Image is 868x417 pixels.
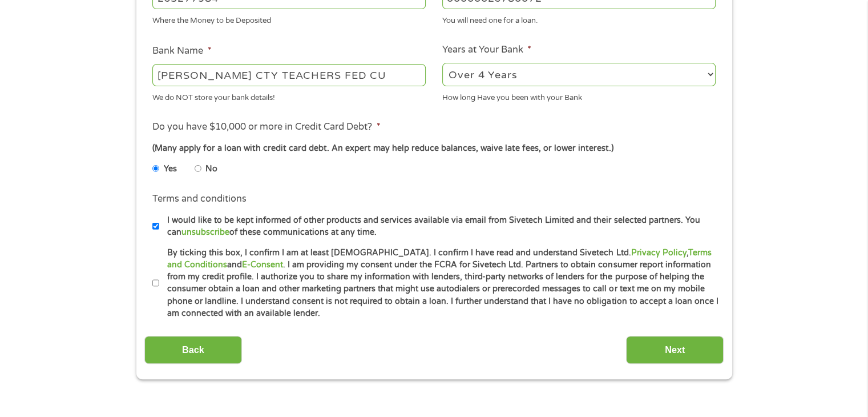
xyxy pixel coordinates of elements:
label: Yes [164,163,177,175]
a: unsubscribe [181,227,229,237]
div: (Many apply for a loan with credit card debt. An expert may help reduce balances, waive late fees... [152,142,715,155]
div: We do NOT store your bank details! [152,88,426,103]
label: No [205,163,217,175]
div: Where the Money to be Deposited [152,11,426,27]
a: Terms and Conditions [167,248,711,270]
div: How long Have you been with your Bank [442,88,716,103]
label: By ticking this box, I confirm I am at least [DEMOGRAPHIC_DATA]. I confirm I have read and unders... [159,247,719,320]
input: Back [144,336,242,364]
label: Years at Your Bank [442,44,531,56]
div: You will need one for a loan. [442,11,716,27]
input: Next [626,336,724,364]
label: Terms and conditions [152,193,247,205]
label: I would like to be kept informed of other products and services available via email from Sivetech... [159,214,719,239]
a: E-Consent [242,260,283,270]
label: Bank Name [152,45,211,57]
label: Do you have $10,000 or more in Credit Card Debt? [152,121,380,133]
a: Privacy Policy [631,248,686,258]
